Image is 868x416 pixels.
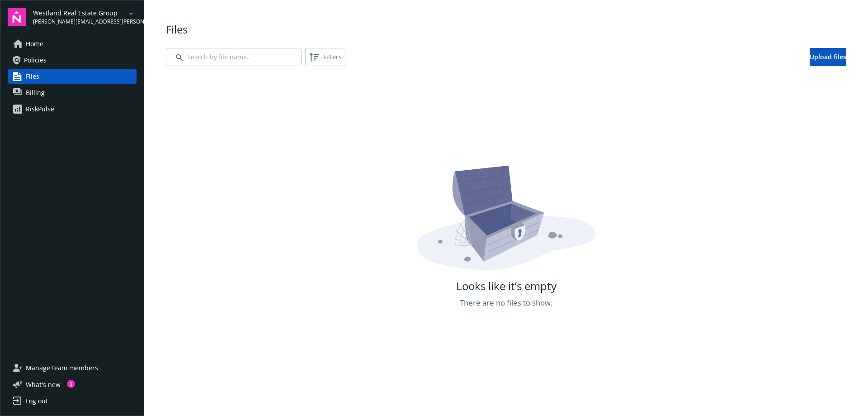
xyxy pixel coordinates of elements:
[8,102,137,116] a: RiskPulse
[67,380,75,388] div: 1
[26,69,39,84] span: Files
[26,102,54,116] div: RiskPulse
[307,50,344,64] span: Filters
[8,69,137,84] a: Files
[26,37,43,51] span: Home
[456,278,557,294] span: Looks like it’s empty
[8,37,137,51] a: Home
[323,52,342,62] span: Filters
[8,8,26,26] img: navigator-logo.svg
[8,380,75,389] button: What's new1
[810,48,846,66] a: Upload files
[126,8,137,19] a: arrowDropDown
[33,8,126,18] span: Westland Real Estate Group
[8,86,137,100] a: Billing
[810,53,846,61] span: Upload files
[26,394,48,408] div: Log out
[305,48,345,66] button: Filters
[8,361,137,375] a: Manage team members
[460,297,552,309] span: There are no files to show.
[24,53,47,67] span: Policies
[26,86,45,100] span: Billing
[33,8,137,26] button: Westland Real Estate Group[PERSON_NAME][EMAIL_ADDRESS][PERSON_NAME][DOMAIN_NAME]arrowDropDown
[26,361,98,375] span: Manage team members
[8,53,137,67] a: Policies
[166,48,302,66] input: Search by file name...
[166,22,846,37] span: Files
[26,380,61,389] span: What ' s new
[33,18,126,26] span: [PERSON_NAME][EMAIL_ADDRESS][PERSON_NAME][DOMAIN_NAME]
